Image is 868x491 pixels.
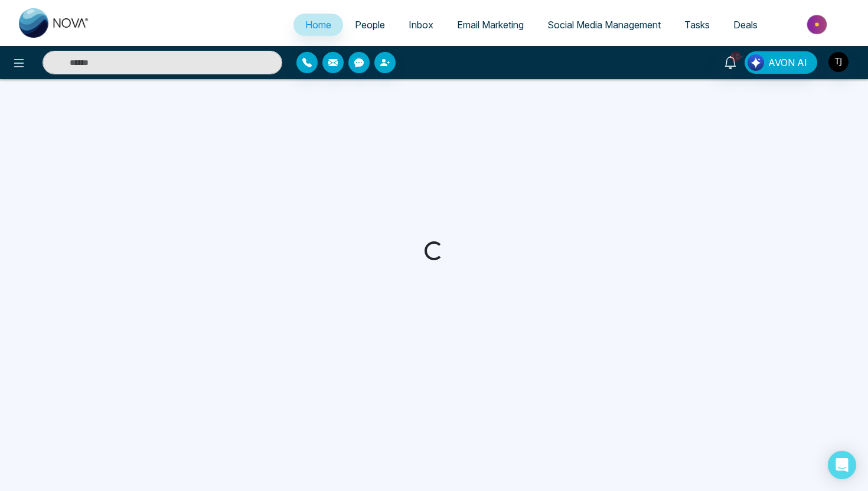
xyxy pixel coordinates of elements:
span: Email Marketing [457,19,524,31]
div: Open Intercom Messenger [828,451,856,479]
button: AVON AI [745,51,817,74]
a: Inbox [397,14,445,36]
img: Market-place.gif [775,11,861,38]
span: 10+ [730,51,741,62]
span: Tasks [684,19,710,31]
a: Email Marketing [445,14,536,36]
img: Nova CRM Logo [19,8,90,38]
a: Social Media Management [536,14,673,36]
span: AVON AI [768,55,807,70]
a: Deals [722,14,769,36]
span: People [355,19,385,31]
a: Tasks [673,14,722,36]
a: People [343,14,397,36]
span: Social Media Management [547,19,661,31]
a: Home [293,14,343,36]
img: Lead Flow [748,54,764,71]
span: Home [305,19,331,31]
span: Deals [733,19,758,31]
a: 10+ [716,51,745,72]
span: Inbox [409,19,433,31]
img: User Avatar [828,52,849,72]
